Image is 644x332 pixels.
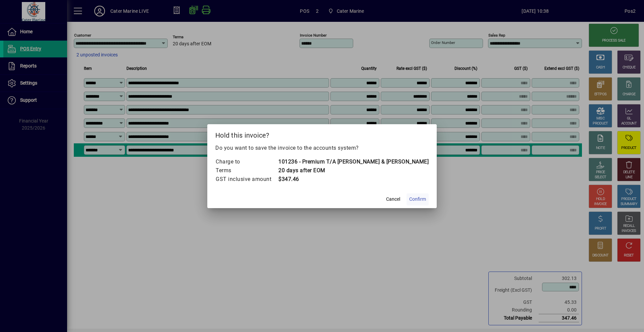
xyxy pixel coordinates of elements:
[215,166,278,175] td: Terms
[215,157,278,166] td: Charge to
[215,175,278,184] td: GST inclusive amount
[278,157,429,166] td: 101236 - Premium T/A [PERSON_NAME] & [PERSON_NAME]
[278,166,429,175] td: 20 days after EOM
[207,124,437,144] h2: Hold this invoice?
[409,196,426,203] span: Confirm
[382,193,404,205] button: Cancel
[278,175,429,184] td: $347.46
[386,196,400,203] span: Cancel
[215,144,429,152] p: Do you want to save the invoice to the accounts system?
[407,193,429,205] button: Confirm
